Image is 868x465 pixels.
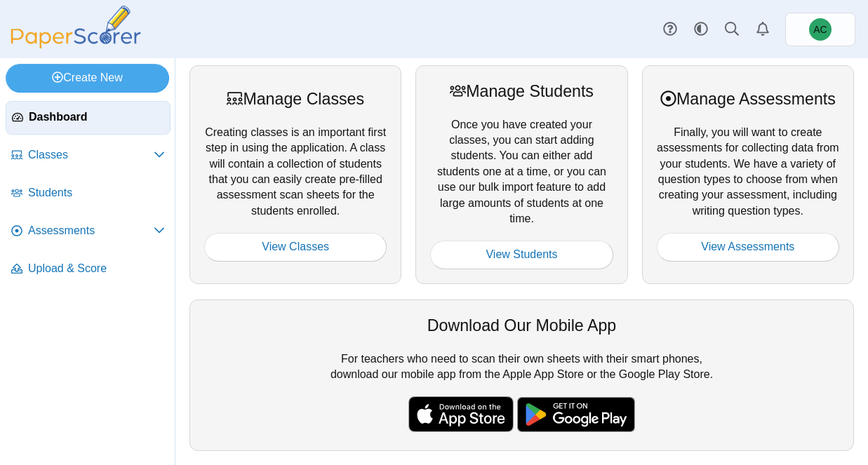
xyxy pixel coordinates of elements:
div: Once you have created your classes, you can start adding students. You can either add students on... [415,65,627,284]
span: Classes [28,147,154,163]
a: Andrew Christman [785,13,855,46]
img: PaperScorer [6,6,146,48]
a: Dashboard [6,101,171,135]
a: View Students [430,241,613,269]
a: Alerts [747,14,778,45]
span: Andrew Christman [809,18,832,41]
img: google-play-badge.png [517,397,635,432]
span: Andrew Christman [813,25,827,34]
a: Students [6,177,171,210]
div: Manage Students [430,80,613,102]
img: apple-store-badge.svg [408,396,514,431]
div: Creating classes is an important first step in using the application. A class will contain a coll... [189,65,401,284]
div: Manage Assessments [657,88,839,110]
span: Assessments [28,223,154,238]
span: Dashboard [29,109,164,125]
a: View Classes [204,233,387,261]
a: Assessments [6,215,171,248]
span: Upload & Score [28,261,165,276]
a: Classes [6,139,171,173]
span: Students [28,185,165,201]
div: Finally, you will want to create assessments for collecting data from your students. We have a va... [642,65,854,284]
a: Upload & Score [6,252,171,286]
a: PaperScorer [6,39,146,50]
a: View Assessments [657,233,839,261]
div: Download Our Mobile App [204,314,839,337]
div: For teachers who need to scan their own sheets with their smart phones, download our mobile app f... [189,299,854,451]
div: Manage Classes [204,88,387,110]
a: Create New [6,64,169,92]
